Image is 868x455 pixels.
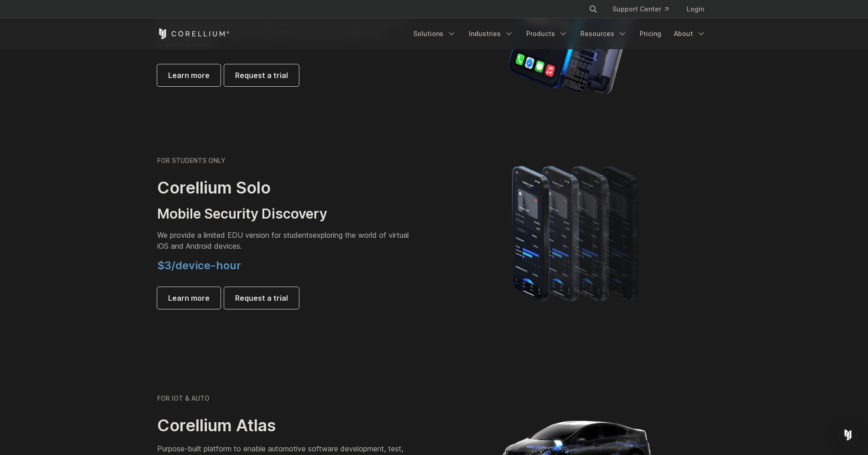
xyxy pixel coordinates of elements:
span: Learn more [168,70,210,81]
img: A lineup of four iPhone models becoming more gradient and blurred [494,153,660,313]
span: $3/device-hour [157,259,241,272]
div: Navigation Menu [578,1,711,17]
span: We provide a limited EDU version for students [157,230,313,240]
div: Open Intercom Messenger [837,424,859,446]
a: Learn more [157,287,221,309]
a: Request a trial [224,64,299,86]
div: Navigation Menu [408,26,711,42]
h6: FOR IOT & AUTO [157,394,210,403]
a: Login [679,1,711,17]
span: Request a trial [235,293,288,303]
h2: Corellium Solo [157,178,412,198]
a: Support Center [605,1,676,17]
h6: FOR STUDENTS ONLY [157,157,226,165]
a: About [668,26,711,42]
button: Search [585,1,601,17]
a: Learn more [157,64,221,86]
a: Industries [463,26,519,42]
a: Products [521,26,573,42]
span: Learn more [168,293,210,303]
a: Pricing [634,26,667,42]
h3: Mobile Security Discovery [157,205,412,223]
a: Corellium Home [157,28,230,39]
span: Request a trial [235,70,288,81]
a: Resources [575,26,632,42]
h2: Corellium Atlas [157,415,412,436]
p: exploring the world of virtual iOS and Android devices. [157,230,412,251]
a: Request a trial [224,287,299,309]
a: Solutions [408,26,462,42]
